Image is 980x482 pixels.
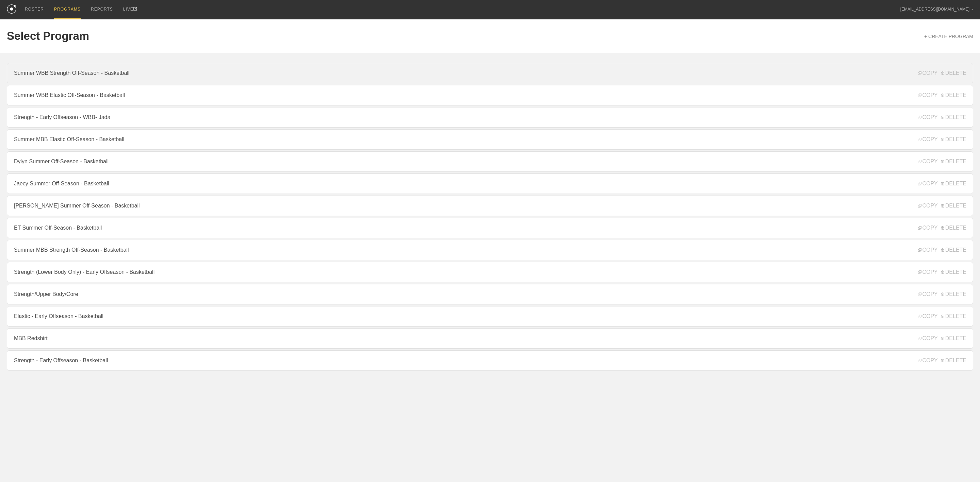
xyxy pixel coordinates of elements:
span: COPY [918,70,937,76]
span: DELETE [941,247,966,253]
span: COPY [918,269,937,275]
span: COPY [918,181,937,187]
span: COPY [918,114,937,120]
a: Summer MBB Elastic Off-Season - Basketball [7,129,973,150]
span: COPY [918,313,937,319]
span: DELETE [941,291,966,297]
span: DELETE [941,225,966,231]
span: DELETE [941,181,966,187]
a: Summer WBB Strength Off-Season - Basketball [7,63,973,83]
span: COPY [918,358,937,364]
img: logo [7,4,16,14]
span: DELETE [941,358,966,364]
a: Dylyn Summer Off-Season - Basketball [7,151,973,172]
a: ET Summer Off-Season - Basketball [7,218,973,238]
a: Strength - Early Offseason - WBB- Jada [7,107,973,128]
span: COPY [918,203,937,209]
a: Jaecy Summer Off-Season - Basketball [7,173,973,194]
a: + CREATE PROGRAM [924,34,973,39]
a: Strength/Upper Body/Core [7,284,973,304]
iframe: Chat Widget [946,449,980,482]
span: COPY [918,136,937,143]
span: DELETE [941,203,966,209]
a: [PERSON_NAME] Summer Off-Season - Basketball [7,196,973,216]
span: DELETE [941,335,966,342]
span: DELETE [941,70,966,76]
span: COPY [918,291,937,297]
span: DELETE [941,92,966,98]
span: COPY [918,335,937,342]
span: DELETE [941,269,966,275]
span: DELETE [941,136,966,143]
span: COPY [918,225,937,231]
span: DELETE [941,114,966,120]
a: Summer WBB Elastic Off-Season - Basketball [7,85,973,105]
a: MBB Redshirt [7,328,973,349]
a: Elastic - Early Offseason - Basketball [7,306,973,327]
span: COPY [918,92,937,98]
a: Strength (Lower Body Only) - Early Offseason - Basketball [7,262,973,282]
a: Summer MBB Strength Off-Season - Basketball [7,240,973,260]
span: DELETE [941,313,966,319]
a: Strength - Early Offseason - Basketball [7,350,973,371]
span: COPY [918,159,937,165]
span: DELETE [941,159,966,165]
span: COPY [918,247,937,253]
div: ▼ [971,7,973,12]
